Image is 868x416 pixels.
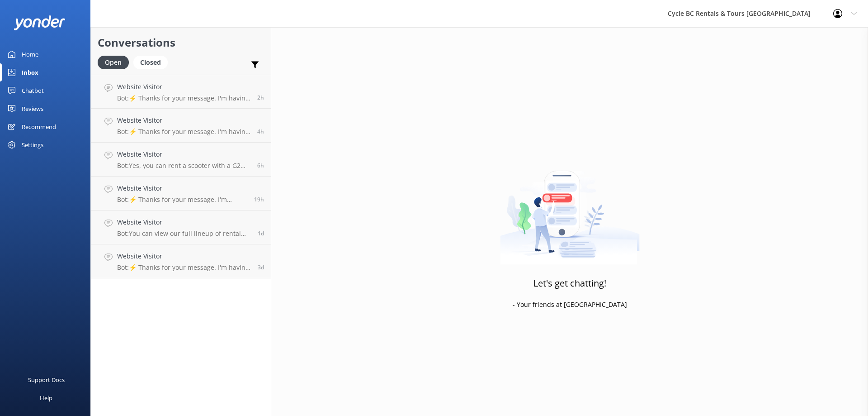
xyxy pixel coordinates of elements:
[257,94,264,101] span: Sep 15 2025 10:57am (UTC -07:00) America/Tijuana
[117,230,251,238] p: Bot: You can view our full lineup of rental motorcycles and gear at [URL][DOMAIN_NAME]. For ridin...
[533,276,606,291] h3: Let's get chatting!
[117,94,250,102] p: Bot: ⚡ Thanks for your message. I'm having a difficult time finding the right answer for you. Ple...
[28,371,65,389] div: Support Docs
[117,162,250,170] p: Bot: Yes, you can rent a scooter with a G2 (Ontario) driver's license as it permits you to drive ...
[117,196,247,204] p: Bot: ⚡ Thanks for your message. I'm having a difficult time finding the right answer for you. Ple...
[91,75,271,109] a: Website VisitorBot:⚡ Thanks for your message. I'm having a difficult time finding the right answe...
[91,177,271,210] a: Website VisitorBot:⚡ Thanks for your message. I'm having a difficult time finding the right answe...
[22,63,38,81] div: Inbox
[258,230,264,237] span: Sep 13 2025 02:13pm (UTC -07:00) America/Tijuana
[98,57,133,67] a: Open
[117,82,250,92] h4: Website Visitor
[117,128,250,136] p: Bot: ⚡ Thanks for your message. I'm having a difficult time finding the right answer for you. Ple...
[14,15,66,30] img: yonder-white-logo.png
[98,34,264,51] h2: Conversations
[98,56,129,69] div: Open
[257,128,264,135] span: Sep 15 2025 08:43am (UTC -07:00) America/Tijuana
[22,81,44,100] div: Chatbot
[258,263,264,271] span: Sep 11 2025 03:13pm (UTC -07:00) America/Tijuana
[500,152,640,265] img: artwork of a man stealing a conversation from at giant smartphone
[254,196,264,203] span: Sep 14 2025 05:47pm (UTC -07:00) America/Tijuana
[91,143,271,177] a: Website VisitorBot:Yes, you can rent a scooter with a G2 (Ontario) driver's license as it permits...
[22,100,43,118] div: Reviews
[117,149,250,159] h4: Website Visitor
[91,109,271,143] a: Website VisitorBot:⚡ Thanks for your message. I'm having a difficult time finding the right answe...
[117,263,251,272] p: Bot: ⚡ Thanks for your message. I'm having a difficult time finding the right answer for you. Ple...
[91,244,271,278] a: Website VisitorBot:⚡ Thanks for your message. I'm having a difficult time finding the right answe...
[40,389,52,407] div: Help
[22,136,43,154] div: Settings
[117,115,250,125] h4: Website Visitor
[513,300,627,310] p: - Your friends at [GEOGRAPHIC_DATA]
[91,210,271,244] a: Website VisitorBot:You can view our full lineup of rental motorcycles and gear at [URL][DOMAIN_NA...
[117,183,247,193] h4: Website Visitor
[22,118,56,136] div: Recommend
[133,56,168,69] div: Closed
[117,251,251,261] h4: Website Visitor
[257,162,264,169] span: Sep 15 2025 07:02am (UTC -07:00) America/Tijuana
[117,217,251,227] h4: Website Visitor
[133,57,172,67] a: Closed
[22,45,38,63] div: Home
